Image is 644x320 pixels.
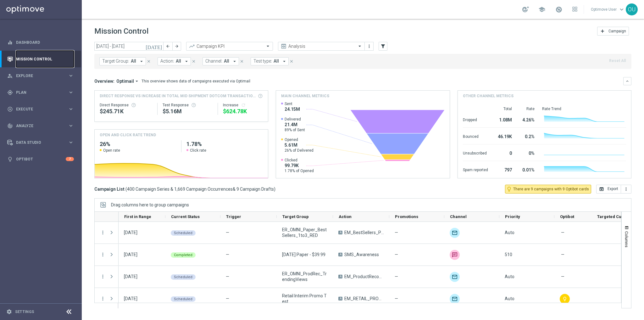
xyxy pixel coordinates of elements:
[278,42,365,51] ng-select: Analysis
[7,140,74,145] div: Data Studio keyboard_arrow_right
[145,42,164,51] button: [DATE]
[7,73,74,78] button: person_search Explore keyboard_arrow_right
[496,164,512,174] div: 797
[171,274,196,280] colored-tag: Scheduled
[16,51,74,67] a: Mission Control
[506,186,512,192] i: lightbulb_outline
[285,122,305,127] span: 21.4M
[100,274,106,279] i: more_vert
[274,186,275,192] span: )
[7,107,74,112] button: play_circle_outline Execute keyboard_arrow_right
[463,114,488,124] div: Dropped
[282,271,328,282] span: ER_OMNI_ProdRec_TrendingViews
[94,27,148,36] h1: Mission Control
[205,59,222,64] span: Channel:
[463,164,488,174] div: Spam reported
[232,59,237,64] i: arrow_drop_down
[285,168,314,173] span: 1.78% of Opened
[100,252,106,257] i: more_vert
[16,151,66,167] a: Optibot
[463,93,514,99] h4: Other channel metrics
[146,58,152,65] button: close
[596,185,621,194] button: open_in_browser Export
[16,124,68,128] span: Analyze
[226,230,229,235] span: —
[505,214,520,219] span: Priority
[158,57,191,65] button: Action: All arrow_drop_down
[203,57,239,65] button: Channel: All arrow_drop_down
[68,123,74,129] i: keyboard_arrow_right
[450,272,460,282] img: Optimail
[450,294,460,304] img: Optimail
[139,59,144,64] i: arrow_drop_down
[450,214,467,219] span: Channel
[624,231,629,247] span: Columns
[223,103,263,108] div: Increase
[505,274,514,279] span: Auto
[618,6,625,13] span: keyboard_arrow_down
[124,296,137,301] div: 19 Aug 2025, Tuesday
[274,59,279,64] span: All
[103,148,120,153] span: Open rate
[226,214,241,219] span: Trigger
[7,106,68,112] div: Execute
[160,59,174,64] span: Action:
[174,231,192,235] span: Scheduled
[68,139,74,145] i: keyboard_arrow_right
[16,74,68,78] span: Explore
[367,44,372,49] i: more_vert
[519,131,535,141] div: 0.2%
[175,44,179,48] i: arrow_forward
[233,187,236,192] span: &
[280,43,287,49] i: preview
[163,108,212,115] div: $5,164,864
[626,3,638,15] div: OU
[450,250,460,260] img: Attentive SMS
[124,214,151,219] span: First in Range
[623,77,631,85] button: keyboard_arrow_down
[562,296,567,301] i: lightbulb_outline
[226,252,229,257] span: —
[174,297,192,301] span: Scheduled
[100,108,152,115] div: $245,707
[7,123,68,129] div: Analyze
[285,163,314,168] span: 99.79K
[338,297,342,300] span: A
[7,123,13,129] i: track_changes
[285,137,314,142] span: Opened
[94,42,164,51] input: Select date range
[176,59,181,64] span: All
[395,230,398,235] span: —
[171,214,200,219] span: Current Status
[7,57,74,62] div: Mission Control
[7,73,68,79] div: Explore
[561,274,564,279] span: —
[16,34,74,51] a: Dashboard
[597,27,629,36] button: add Campaign
[6,309,12,315] i: settings
[100,93,256,99] span: Direct Response VS Increase In Total Mid Shipment Dotcom Transaction Amount
[7,140,68,145] div: Data Studio
[395,274,398,279] span: —
[285,101,300,106] span: Sent
[344,252,379,257] span: SMS_Awareness
[496,106,512,111] div: Total
[596,186,631,191] multiple-options-button: Export to CSV
[620,229,641,237] button: 1,600,216
[223,108,263,115] div: $624,779
[16,91,68,94] span: Plan
[68,73,74,79] i: keyboard_arrow_right
[95,244,119,266] div: Press SPACE to select this row.
[519,106,535,111] div: Rate
[15,310,34,314] a: Settings
[590,5,626,14] a: Optimove Userkeyboard_arrow_down
[538,6,545,13] span: school
[7,40,74,45] button: equalizer Dashboard
[186,140,263,148] h2: 1.78%
[164,42,172,51] button: arrow_back
[513,186,589,192] span: There are 9 campaigns with 9 Optibot cards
